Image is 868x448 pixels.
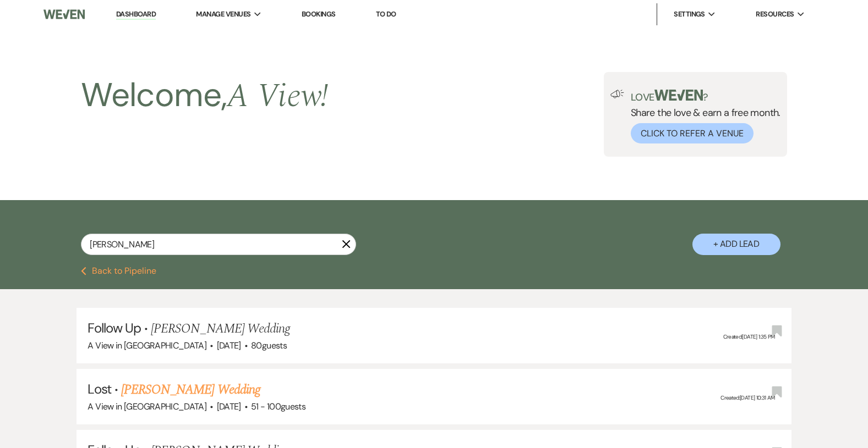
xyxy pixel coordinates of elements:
img: Weven Logo [43,3,85,26]
span: Follow Up [88,319,140,336]
button: Back to Pipeline [81,267,156,275]
a: Bookings [302,9,336,19]
span: [DATE] [217,401,241,412]
a: To Do [376,9,396,19]
span: [PERSON_NAME] Wedding [151,319,290,339]
img: loud-speaker-illustration.svg [610,90,624,98]
span: 80 guests [251,340,287,351]
span: A View ! [227,71,329,121]
span: A View in [GEOGRAPHIC_DATA] [88,340,206,351]
span: [DATE] [217,340,241,351]
span: Manage Venues [196,9,250,20]
a: Dashboard [116,9,156,20]
div: Share the love & earn a free month. [624,90,780,143]
span: Created: [DATE] 1:35 PM [723,333,775,340]
button: + Add Lead [692,234,780,255]
span: Created: [DATE] 10:31 AM [720,394,774,401]
span: Settings [674,9,705,20]
img: weven-logo-green.svg [654,90,703,101]
button: Click to Refer a Venue [631,123,754,143]
span: Lost [88,380,111,397]
a: [PERSON_NAME] Wedding [121,380,260,400]
span: A View in [GEOGRAPHIC_DATA] [88,401,206,412]
p: Love ? [631,90,780,102]
h2: Welcome, [81,72,328,119]
span: 51 - 100 guests [251,401,305,412]
span: Resources [756,9,794,20]
input: Search by name, event date, email address or phone number [81,234,356,255]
